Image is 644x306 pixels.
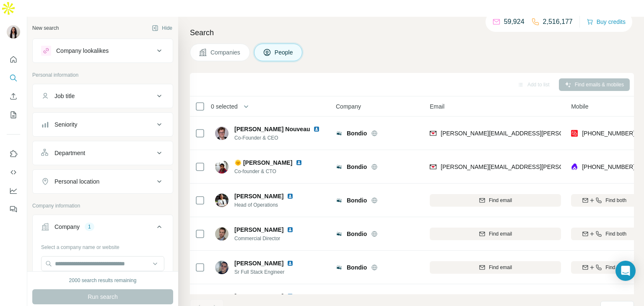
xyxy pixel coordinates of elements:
button: Job title [33,86,173,106]
span: [PHONE_NUMBER] [582,130,635,137]
button: Quick start [7,52,20,67]
span: Bondio [347,129,367,137]
span: 0 selected [211,102,238,111]
button: Feedback [7,202,20,217]
button: Department [33,143,173,163]
button: Personal location [33,171,173,192]
img: Avatar [215,127,229,140]
img: provider lusha logo [571,163,578,171]
p: Personal information [32,71,173,79]
img: Logo of Bondio [336,197,343,204]
img: Logo of Bondio [336,264,343,271]
span: Bondio [347,163,367,171]
span: Bondio [347,196,367,205]
img: Avatar [215,261,229,274]
span: Company [336,102,361,111]
img: LinkedIn logo [287,260,293,267]
div: Select a company name or website [41,240,164,251]
span: Bondio [347,263,367,272]
div: 1 [85,223,94,231]
button: Search [7,70,20,86]
span: People [275,48,294,57]
div: Company lookalikes [56,47,109,55]
div: New search [32,24,59,32]
img: LinkedIn logo [296,159,302,166]
button: Enrich CSV [7,89,20,104]
span: Sr Full Stack Engineer [234,268,304,276]
img: LinkedIn logo [313,126,320,132]
button: Hide [146,22,178,34]
button: Use Surfe on LinkedIn [7,146,20,161]
span: Find both [605,230,626,238]
img: LinkedIn logo [287,226,293,233]
button: Find email [430,228,561,240]
button: Company lookalikes [33,41,173,61]
span: Head of Operations [234,201,304,209]
h4: Search [190,27,634,39]
span: [PERSON_NAME] [234,192,283,200]
div: Personal location [55,177,99,186]
button: Find both [571,228,637,240]
span: Companies [210,48,241,57]
span: Co-Founder & CEO [234,134,327,142]
button: Find both [571,261,637,274]
button: Find both [571,194,637,207]
span: Find both [605,197,626,204]
span: Bondio [347,230,367,238]
img: Logo of Bondio [336,130,343,137]
img: Logo of Bondio [336,231,343,237]
button: Buy credits [587,16,626,28]
button: Use Surfe API [7,165,20,180]
span: Find email [489,197,512,204]
p: 2,516,177 [543,17,573,27]
div: 2000 search results remaining [69,277,137,284]
span: [PERSON_NAME] [234,259,283,267]
p: 59,924 [504,17,525,27]
button: Find email [430,261,561,274]
div: Department [55,149,85,157]
span: Find both [605,264,626,271]
p: Company information [32,202,173,210]
span: [PERSON_NAME] [234,226,283,234]
div: Company [55,223,80,231]
button: Seniority [33,114,173,135]
img: Avatar [215,194,229,207]
button: Company1 [33,217,173,240]
button: Find email [430,194,561,207]
span: [PHONE_NUMBER] [582,163,635,170]
img: LinkedIn logo [287,193,293,200]
div: Open Intercom Messenger [615,261,636,281]
img: LinkedIn logo [287,293,293,300]
span: Mobile [571,102,588,111]
span: Commercial Director [234,235,304,242]
span: Find email [489,264,512,271]
span: Co-founder & CTO [234,168,312,175]
span: [PERSON_NAME] [234,292,283,301]
button: My lists [7,107,20,122]
img: Avatar [215,227,229,241]
img: provider findymail logo [430,129,436,137]
img: provider prospeo logo [571,129,578,137]
span: [PERSON_NAME] Nouveau [234,125,310,133]
span: Find email [489,230,512,238]
img: Avatar [215,160,229,174]
span: 🌞 [PERSON_NAME] [234,158,292,167]
div: Seniority [55,120,77,129]
img: Logo of Bondio [336,163,343,170]
img: provider findymail logo [430,163,436,171]
span: Email [430,102,444,111]
span: [PERSON_NAME][EMAIL_ADDRESS][PERSON_NAME][DOMAIN_NAME] [441,130,637,137]
div: Job title [55,92,75,100]
span: [PERSON_NAME][EMAIL_ADDRESS][PERSON_NAME][DOMAIN_NAME] [441,163,637,170]
img: Avatar [7,25,20,39]
button: Dashboard [7,183,20,198]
